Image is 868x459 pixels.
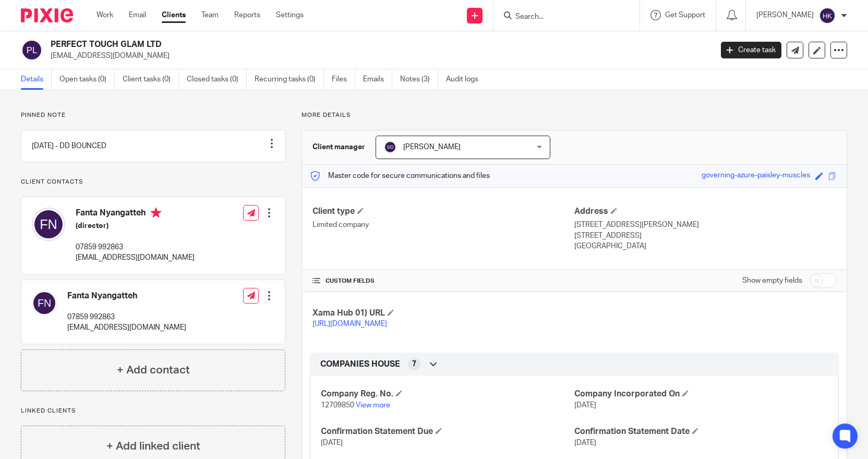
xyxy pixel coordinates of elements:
[665,11,705,19] span: Get Support
[310,171,490,181] p: Master code for secure communications and files
[76,221,195,231] h5: (director)
[129,10,146,20] a: Email
[412,359,416,369] span: 7
[32,208,65,241] img: svg%3E
[332,69,355,90] a: Files
[321,426,574,437] h4: Confirmation Statement Due
[21,69,52,90] a: Details
[302,111,847,119] p: More details
[400,69,438,90] a: Notes (3)
[756,10,814,20] p: [PERSON_NAME]
[320,359,400,370] span: COMPANIES HOUSE
[403,143,461,151] span: [PERSON_NAME]
[21,39,43,61] img: svg%3E
[574,231,836,241] p: [STREET_ADDRESS]
[574,402,596,409] span: [DATE]
[356,402,390,409] a: View more
[59,69,115,90] a: Open tasks (0)
[106,438,200,454] h4: + Add linked client
[312,277,574,285] h4: CUSTOM FIELDS
[819,7,836,24] img: svg%3E
[742,275,802,286] label: Show empty fields
[446,69,486,90] a: Audit logs
[312,206,574,217] h4: Client type
[312,308,574,319] h4: Xama Hub 01) URL
[67,291,186,301] h4: Fanta Nyangatteh
[702,170,810,182] div: governing-azure-paisley-muscles
[321,402,354,409] span: 12709850
[51,39,574,50] h2: PERFECT TOUCH GLAM LTD
[574,206,836,217] h4: Address
[21,8,73,22] img: Pixie
[21,111,285,119] p: Pinned note
[162,10,186,20] a: Clients
[32,291,57,316] img: svg%3E
[312,320,387,328] a: [URL][DOMAIN_NAME]
[76,208,195,221] h4: Fanta Nyangatteh
[574,439,596,446] span: [DATE]
[321,389,574,400] h4: Company Reg. No.
[312,220,574,230] p: Limited company
[384,141,396,153] img: svg%3E
[51,51,705,61] p: [EMAIL_ADDRESS][DOMAIN_NAME]
[67,312,186,322] p: 07859 992863
[721,42,781,58] a: Create task
[21,407,285,415] p: Linked clients
[117,362,190,378] h4: + Add contact
[76,252,195,263] p: [EMAIL_ADDRESS][DOMAIN_NAME]
[97,10,113,20] a: Work
[123,69,179,90] a: Client tasks (0)
[234,10,260,20] a: Reports
[574,389,828,400] h4: Company Incorporated On
[514,13,608,22] input: Search
[201,10,219,20] a: Team
[574,220,836,230] p: [STREET_ADDRESS][PERSON_NAME]
[67,322,186,333] p: [EMAIL_ADDRESS][DOMAIN_NAME]
[187,69,247,90] a: Closed tasks (0)
[321,439,343,446] span: [DATE]
[255,69,324,90] a: Recurring tasks (0)
[312,142,365,152] h3: Client manager
[276,10,304,20] a: Settings
[574,241,836,251] p: [GEOGRAPHIC_DATA]
[151,208,161,218] i: Primary
[574,426,828,437] h4: Confirmation Statement Date
[21,178,285,186] p: Client contacts
[76,242,195,252] p: 07859 992863
[363,69,392,90] a: Emails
